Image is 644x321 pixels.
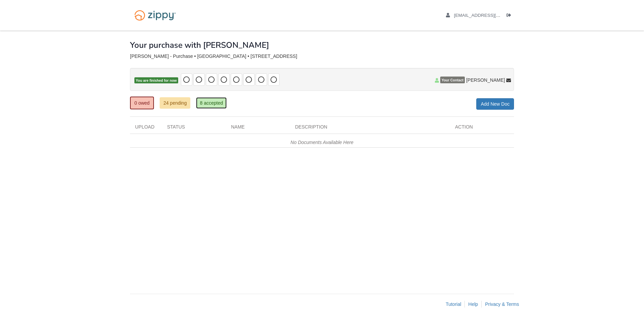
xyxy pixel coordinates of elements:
[226,123,290,134] div: Name
[130,123,162,134] div: Upload
[130,53,514,59] div: [PERSON_NAME] - Purchase • [GEOGRAPHIC_DATA] • [STREET_ADDRESS]
[446,301,461,307] a: Tutorial
[485,301,519,307] a: Privacy & Terms
[130,41,269,49] h1: Your purchase with [PERSON_NAME]
[468,301,478,307] a: Help
[134,77,178,84] span: You are finished for now
[290,123,450,134] div: Description
[162,123,226,134] div: Status
[160,97,190,109] a: 24 pending
[450,123,514,134] div: Action
[466,77,505,83] span: [PERSON_NAME]
[454,13,531,18] span: dsmith012698@gmail.com
[507,13,514,20] a: Log out
[476,98,514,110] a: Add New Doc
[130,97,154,109] a: 0 owed
[440,77,465,83] span: Your Contact
[196,97,227,109] a: 8 accepted
[446,13,531,20] a: edit profile
[291,140,354,145] em: No Documents Available Here
[130,7,180,24] img: Logo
